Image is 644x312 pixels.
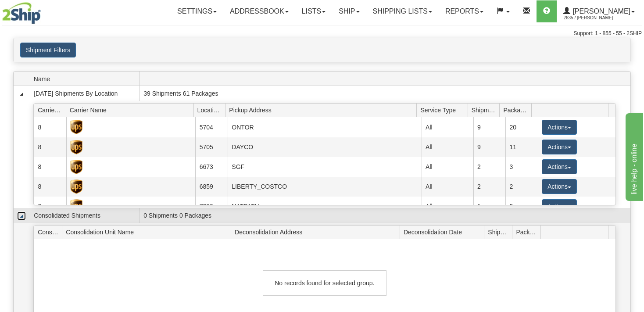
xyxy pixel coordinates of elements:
[557,0,641,22] a: [PERSON_NAME] 2635 / [PERSON_NAME]
[195,197,228,216] td: 7380
[570,7,630,15] span: [PERSON_NAME]
[34,197,66,216] td: 8
[17,212,26,220] a: Collapse
[422,137,473,157] td: All
[70,140,82,154] img: UPS
[473,137,506,157] td: 9
[70,103,193,117] span: Carrier Name
[542,140,577,154] button: Actions
[563,14,629,22] span: 2635 / [PERSON_NAME]
[195,137,228,157] td: 5705
[542,120,577,135] button: Actions
[488,225,512,239] span: Shipments
[34,157,66,177] td: 8
[422,117,473,137] td: All
[2,2,41,24] img: logo2635.jpg
[140,208,630,223] td: 0 Shipments 0 Packages
[422,157,473,177] td: All
[228,117,422,137] td: ONTOR
[624,111,643,201] iframe: chat widget
[20,43,76,57] button: Shipment Filters
[263,270,386,296] div: No records found for selected group.
[70,120,82,134] img: UPS
[473,157,506,177] td: 2
[195,177,228,197] td: 6859
[38,103,66,117] span: Carrier Id
[228,177,422,197] td: LIBERTY_COSTCO
[366,0,439,22] a: Shipping lists
[223,0,295,22] a: Addressbook
[332,0,366,22] a: Ship
[34,117,66,137] td: 8
[235,225,400,239] span: Deconsolidation Address
[228,197,422,216] td: NATPATH
[140,86,630,101] td: 39 Shipments 61 Packages
[542,199,577,214] button: Actions
[420,103,468,117] span: Service Type
[404,225,484,239] span: Deconsolidation Date
[70,179,82,194] img: UPS
[34,72,140,86] span: Name
[503,103,531,117] span: Packages
[473,197,506,216] td: 1
[422,197,473,216] td: All
[505,177,538,197] td: 2
[66,225,231,239] span: Consolidation Unit Name
[505,197,538,216] td: 5
[197,103,225,117] span: Location Id
[2,30,642,37] div: Support: 1 - 855 - 55 - 2SHIP
[295,0,332,22] a: Lists
[30,208,140,223] td: Consolidated Shipments
[229,103,417,117] span: Pickup Address
[17,90,26,98] a: Collapse
[7,5,81,16] div: live help - online
[228,157,422,177] td: SGF
[70,160,82,174] img: UPS
[473,117,506,137] td: 9
[70,199,82,214] img: UPS
[422,177,473,197] td: All
[505,157,538,177] td: 3
[505,117,538,137] td: 20
[472,103,500,117] span: Shipments
[542,159,577,174] button: Actions
[195,117,228,137] td: 5704
[516,225,540,239] span: Packages
[171,0,223,22] a: Settings
[542,179,577,194] button: Actions
[473,177,506,197] td: 2
[34,177,66,197] td: 8
[30,86,140,101] td: [DATE] Shipments By Location
[228,137,422,157] td: DAYCO
[34,137,66,157] td: 8
[38,225,62,239] span: Consolidation Unit Id
[439,0,490,22] a: Reports
[195,157,228,177] td: 6673
[505,137,538,157] td: 11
